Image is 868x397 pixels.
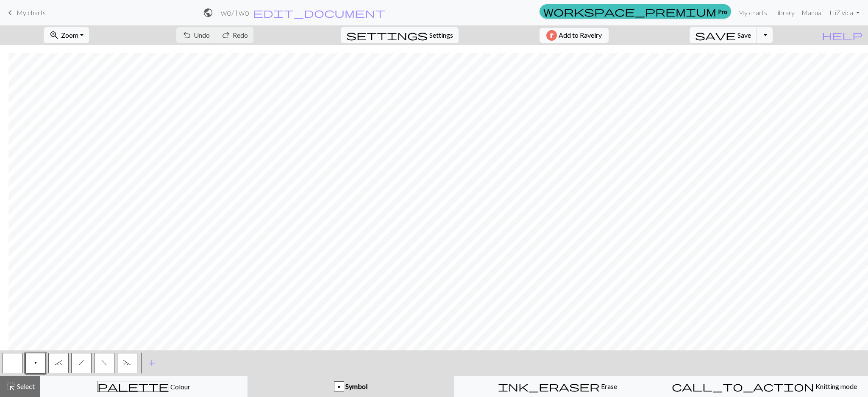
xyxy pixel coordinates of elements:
a: Library [771,4,798,21]
h2: Two / Two [217,8,249,17]
span: Zoom [61,31,78,39]
span: save [695,29,736,41]
span: workspace_premium [543,6,716,17]
button: Zoom [44,27,89,43]
span: ink_eraser [498,380,600,392]
span: zoom_in [49,29,59,41]
button: Add to Ravelry [540,28,609,43]
span: help [822,29,862,41]
button: f [94,353,114,373]
button: Knitting mode [661,376,868,397]
a: Pro [540,4,731,19]
span: Erase [600,382,617,390]
span: keyboard_arrow_left [5,7,15,19]
button: SettingsSettings [341,27,459,43]
span: Save [737,31,751,39]
i: Settings [346,30,428,40]
span: 3+ stitch right twist [55,359,62,366]
span: call_to_action [672,380,814,392]
span: Settings [429,30,453,40]
span: highlight_alt [6,380,16,392]
span: Colour [169,383,190,391]
span: Add to Ravelry [559,30,602,41]
span: Purl [34,359,37,366]
span: edit_document [253,7,385,19]
span: settings [346,29,428,41]
img: Ravelry [546,30,557,41]
span: right leaning decrease [78,359,84,366]
button: ` [48,353,69,373]
button: ~ [117,353,137,373]
span: left leaning decrease [101,359,107,366]
span: My charts [17,8,46,17]
span: 3+ stitch left twist [123,359,131,366]
span: Select [16,382,35,390]
button: p [25,353,46,373]
span: palette [97,380,169,392]
button: p Symbol [248,376,454,397]
div: p [334,382,344,392]
a: My charts [5,6,46,20]
button: Erase [454,376,661,397]
a: My charts [734,4,771,21]
span: public [203,7,213,19]
button: h [71,353,92,373]
button: Colour [40,376,248,397]
a: HiZivica [826,4,863,21]
button: Save [690,27,757,43]
span: Knitting mode [814,382,857,390]
a: Manual [798,4,826,21]
span: Symbol [344,382,367,390]
span: add [147,357,157,369]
